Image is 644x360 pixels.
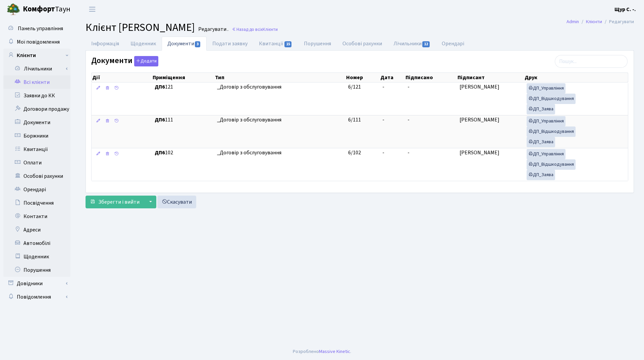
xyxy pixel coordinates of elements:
[134,56,158,66] button: Документи
[155,116,212,124] span: 111
[3,143,70,156] a: Квитанції
[18,25,63,32] span: Панель управління
[348,149,361,156] span: 6/102
[3,156,70,169] a: Оплати
[217,116,343,124] span: _Договір з обслуговування
[345,73,380,82] th: Номер
[319,348,350,355] a: Massive Kinetic
[217,149,343,157] span: _Договір з обслуговування
[152,73,214,82] th: Приміщення
[3,183,70,196] a: Орендарі
[162,37,207,51] a: Документи
[293,348,351,355] div: Розроблено .
[614,5,636,13] a: Щур С. -.
[586,18,602,25] a: Клієнти
[555,55,628,68] input: Пошук...
[460,116,499,123] span: [PERSON_NAME]
[457,73,524,82] th: Підписант
[3,22,70,35] a: Панель управління
[84,4,101,15] button: Переключити навігацію
[253,37,298,51] a: Квитанції
[527,159,576,170] a: ДП_Відшкодування
[8,62,70,75] a: Лічильники
[460,83,499,91] span: [PERSON_NAME]
[195,41,200,47] span: 3
[284,41,292,47] span: 15
[3,196,70,210] a: Посвідчення
[125,37,162,51] a: Щоденник
[382,149,384,156] span: -
[3,49,70,62] a: Клієнти
[86,196,144,208] button: Зберегти і вийти
[602,18,634,25] li: Редагувати
[3,277,70,290] a: Довідники
[527,126,576,137] a: ДП_Відшкодування
[232,26,278,33] a: Назад до всіхКлієнти
[422,41,430,47] span: 12
[132,55,158,67] a: Додати
[86,20,195,35] span: Клієнт [PERSON_NAME]
[92,73,152,82] th: Дії
[298,37,337,51] a: Порушення
[556,15,644,29] nav: breadcrumb
[527,137,555,147] a: ДП_Заява
[382,83,384,91] span: -
[3,223,70,237] a: Адреси
[388,37,436,51] a: Лічильники
[3,102,70,116] a: Договори продажу
[614,6,636,13] b: Щур С. -.
[3,290,70,304] a: Повідомлення
[263,26,278,33] span: Клієнти
[405,73,457,82] th: Підписано
[155,83,165,91] b: ДП6
[527,116,566,126] a: ДП_Управління
[527,149,566,159] a: ДП_Управління
[348,83,361,91] span: 6/121
[155,116,165,123] b: ДП6
[217,83,343,91] span: _Договір з обслуговування
[527,170,555,180] a: ДП_Заява
[382,116,384,123] span: -
[197,26,228,33] small: Редагувати .
[157,196,196,208] a: Скасувати
[337,37,388,51] a: Особові рахунки
[460,149,499,156] span: [PERSON_NAME]
[3,129,70,143] a: Боржники
[567,18,579,25] a: Admin
[408,116,410,123] span: -
[23,4,70,15] span: Таун
[214,73,346,82] th: Тип
[17,38,60,46] span: Мої повідомлення
[3,35,70,49] a: Мої повідомлення
[527,94,576,104] a: ДП_Відшкодування
[348,116,361,123] span: 6/111
[23,4,55,14] b: Комфорт
[207,37,253,51] a: Подати заявку
[527,104,555,114] a: ДП_Заява
[3,116,70,129] a: Документи
[91,56,158,66] label: Документи
[3,210,70,223] a: Контакти
[98,198,140,206] span: Зберегти і вийти
[7,3,20,16] img: logo.png
[408,83,410,91] span: -
[524,73,628,82] th: Друк
[3,75,70,89] a: Всі клієнти
[155,149,212,157] span: 102
[3,263,70,277] a: Порушення
[3,89,70,102] a: Заявки до КК
[527,83,566,94] a: ДП_Управління
[86,37,125,51] a: Інформація
[380,73,405,82] th: Дата
[436,37,470,51] a: Орендарі
[155,149,165,156] b: ДП6
[408,149,410,156] span: -
[3,237,70,250] a: Автомобілі
[155,83,212,91] span: 121
[3,169,70,183] a: Особові рахунки
[3,250,70,263] a: Щоденник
